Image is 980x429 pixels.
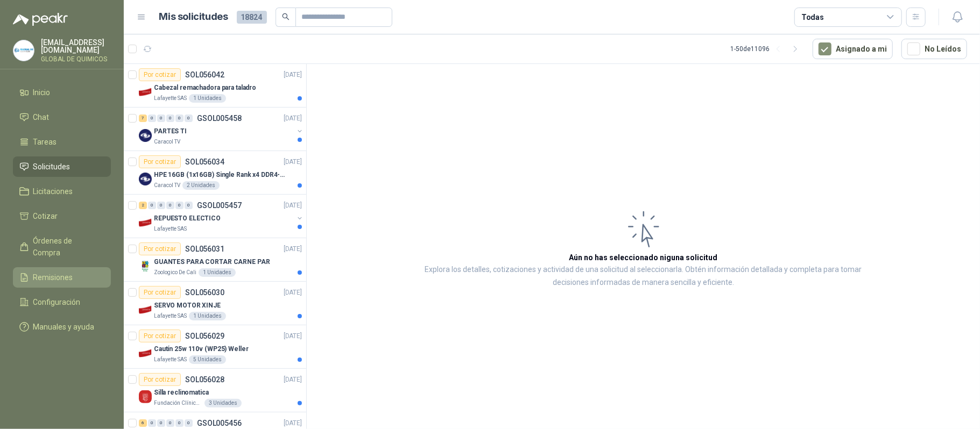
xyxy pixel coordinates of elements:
[185,115,193,122] div: 0
[13,206,111,226] a: Cotizar
[148,202,156,209] div: 0
[124,369,306,412] a: Por cotizarSOL056028[DATE] Company LogoSilla reclinomaticaFundación Clínica Shaio3 Unidades
[154,301,221,311] p: SERVO MOTOR XINJE
[185,419,193,427] div: 0
[139,202,147,209] div: 2
[13,40,34,61] img: Company Logo
[124,325,306,369] a: Por cotizarSOL056029[DATE] Company LogoCautín 25w 110v (WP25) WellerLafayette SAS5 Unidades
[284,157,302,167] p: [DATE]
[154,181,180,190] p: Caracol TV
[139,112,304,146] a: 7 0 0 0 0 0 GSOL005458[DATE] Company LogoPARTES TICaracol TV
[33,161,70,173] span: Solicitudes
[157,202,165,209] div: 0
[182,181,220,190] div: 2 Unidades
[33,111,50,123] span: Chat
[124,282,306,325] a: Por cotizarSOL056030[DATE] Company LogoSERVO MOTOR XINJELafayette SAS1 Unidades
[159,9,228,25] h1: Mis solicitudes
[185,376,224,383] p: SOL056028
[801,11,824,23] div: Todas
[284,288,302,298] p: [DATE]
[139,173,152,185] img: Company Logo
[154,257,270,267] p: GUANTES PARA CORTAR CARNE PAR
[13,82,111,103] a: Inicio
[148,115,156,122] div: 0
[282,13,290,20] span: search
[13,13,68,26] img: Logo peakr
[154,344,249,354] p: Cautín 25w 110v (WP25) Weller
[154,94,187,103] p: Lafayette SAS
[154,312,187,320] p: Lafayette SAS
[33,87,51,98] span: Inicio
[13,231,111,263] a: Órdenes de Compra
[237,11,267,24] span: 18824
[139,303,152,316] img: Company Logo
[166,419,174,427] div: 0
[284,201,302,211] p: [DATE]
[154,126,187,137] p: PARTES TI
[284,70,302,80] p: [DATE]
[185,332,224,340] p: SOL056029
[13,181,111,202] a: Licitaciones
[284,375,302,385] p: [DATE]
[13,292,111,312] a: Configuración
[185,71,224,78] p: SOL056042
[154,355,187,364] p: Lafayette SAS
[139,260,152,273] img: Company Logo
[197,202,242,209] p: GSOL005457
[185,245,224,253] p: SOL056031
[154,225,187,233] p: Lafayette SAS
[154,399,202,407] p: Fundación Clínica Shaio
[13,317,111,337] a: Manuales y ayuda
[33,271,73,283] span: Remisiones
[139,286,181,299] div: Por cotizar
[205,399,242,407] div: 3 Unidades
[33,235,101,259] span: Órdenes de Compra
[185,202,193,209] div: 0
[139,390,152,403] img: Company Logo
[139,68,181,81] div: Por cotizar
[13,132,111,152] a: Tareas
[185,158,224,166] p: SOL056034
[185,289,224,296] p: SOL056030
[13,267,111,288] a: Remisiones
[148,419,156,427] div: 0
[33,136,57,148] span: Tareas
[139,347,152,360] img: Company Logo
[166,202,174,209] div: 0
[124,238,306,282] a: Por cotizarSOL056031[DATE] Company LogoGUANTES PARA CORTAR CARNE PARZoologico De Cali1 Unidades
[139,155,181,168] div: Por cotizar
[154,213,221,224] p: REPUESTO ELECTICO
[139,115,147,122] div: 7
[154,170,288,180] p: HPE 16GB (1x16GB) Single Rank x4 DDR4-2400
[139,85,152,98] img: Company Logo
[189,312,226,320] div: 1 Unidades
[154,388,209,398] p: Silla reclinomatica
[33,210,58,222] span: Cotizar
[33,185,73,197] span: Licitaciones
[569,252,718,263] h3: Aún no has seleccionado niguna solicitud
[13,107,111,127] a: Chat
[124,151,306,195] a: Por cotizarSOL056034[DATE] Company LogoHPE 16GB (1x16GB) Single Rank x4 DDR4-2400Caracol TV2 Unid...
[124,64,306,108] a: Por cotizarSOL056042[DATE] Company LogoCabezal remachadora para taladroLafayette SAS1 Unidades
[139,419,147,427] div: 6
[139,373,181,386] div: Por cotizar
[197,419,242,427] p: GSOL005456
[139,199,304,233] a: 2 0 0 0 0 0 GSOL005457[DATE] Company LogoREPUESTO ELECTICOLafayette SAS
[175,202,184,209] div: 0
[139,330,181,342] div: Por cotizar
[13,156,111,177] a: Solicitudes
[175,115,184,122] div: 0
[41,39,111,54] p: [EMAIL_ADDRESS][DOMAIN_NAME]
[813,39,893,59] button: Asignado a mi
[284,113,302,124] p: [DATE]
[41,56,111,62] p: GLOBAL DE QUIMICOS
[901,39,967,59] button: No Leídos
[154,268,196,277] p: Zoologico De Cali
[189,355,226,364] div: 5 Unidades
[139,216,152,229] img: Company Logo
[284,244,302,254] p: [DATE]
[139,129,152,142] img: Company Logo
[197,115,242,122] p: GSOL005458
[139,242,181,255] div: Por cotizar
[157,115,165,122] div: 0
